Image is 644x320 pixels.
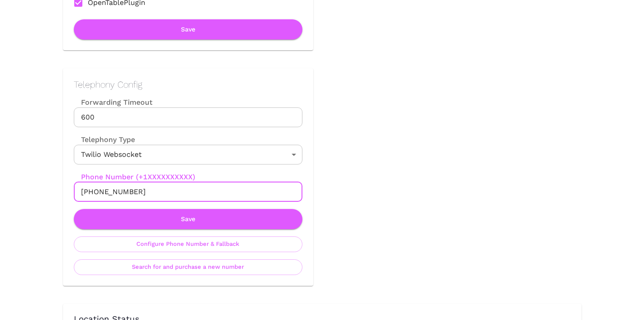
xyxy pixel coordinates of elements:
[74,97,302,107] label: Forwarding Timeout
[74,209,302,229] button: Save
[74,236,302,252] button: Configure Phone Number & Fallback
[74,19,302,40] button: Save
[74,79,302,90] h2: Telephony Config
[74,259,302,275] button: Search for and purchase a new number
[74,145,302,164] div: Twilio Websocket
[74,172,302,182] label: Phone Number (+1XXXXXXXXXX)
[74,134,135,145] label: Telephony Type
